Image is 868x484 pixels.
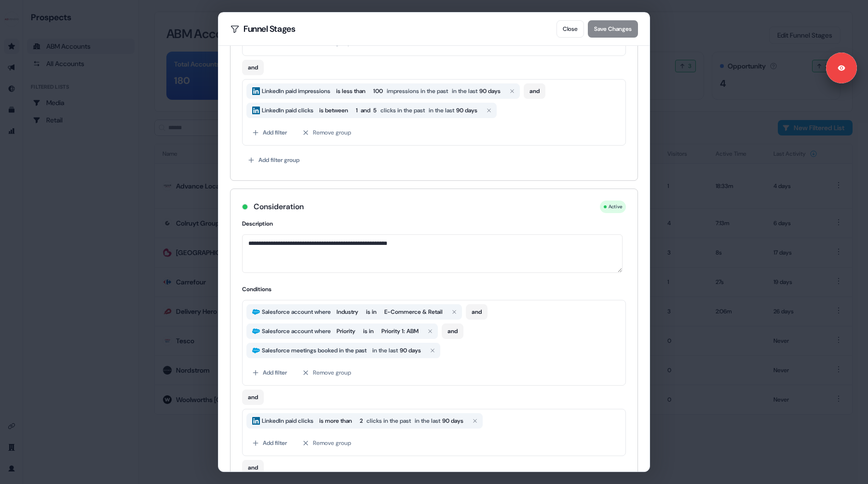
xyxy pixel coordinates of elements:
span: impressions in the past [387,86,448,96]
button: Add filter group [242,151,305,169]
button: and [524,83,545,99]
h4: Description [242,219,626,229]
span: Salesforce meetings booked in the past [260,346,368,355]
span: clicks in the past [380,106,425,115]
button: and [242,390,264,405]
button: and [242,60,264,75]
span: LinkedIn paid impressions [260,86,332,96]
span: 2 [360,416,363,426]
h2: Funnel Stages [230,24,295,34]
span: Salesforce account where [260,307,333,317]
span: Industry [337,307,358,317]
button: and [466,304,488,320]
button: and [242,460,264,475]
span: in the last [429,106,454,115]
span: Salesforce account where [260,326,333,336]
button: E-Commerce & Retail [380,306,447,318]
button: Add filter [246,364,293,381]
span: 1 [356,106,358,115]
span: 100 [373,86,383,96]
span: in the last [452,86,477,96]
span: 5 [373,106,377,115]
button: Remove group [297,364,357,381]
span: Active [609,202,623,211]
span: clicks in the past [366,416,411,426]
h4: Conditions [242,284,626,294]
button: Priority 1: ABM [378,325,422,337]
button: Close [556,20,584,38]
span: and [361,106,370,115]
button: Add filter [246,124,293,141]
span: in the last [372,346,400,355]
span: in the last [415,416,440,426]
button: Add filter [246,34,293,52]
span: LinkedIn paid clicks [260,416,315,426]
button: and [442,323,463,339]
h3: Consideration [254,201,304,213]
button: Remove group [297,434,357,452]
button: Remove group [297,34,357,52]
span: LinkedIn paid clicks [260,106,315,115]
button: Remove group [297,124,357,141]
span: Priority [337,326,355,336]
button: Add filter [246,434,293,452]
